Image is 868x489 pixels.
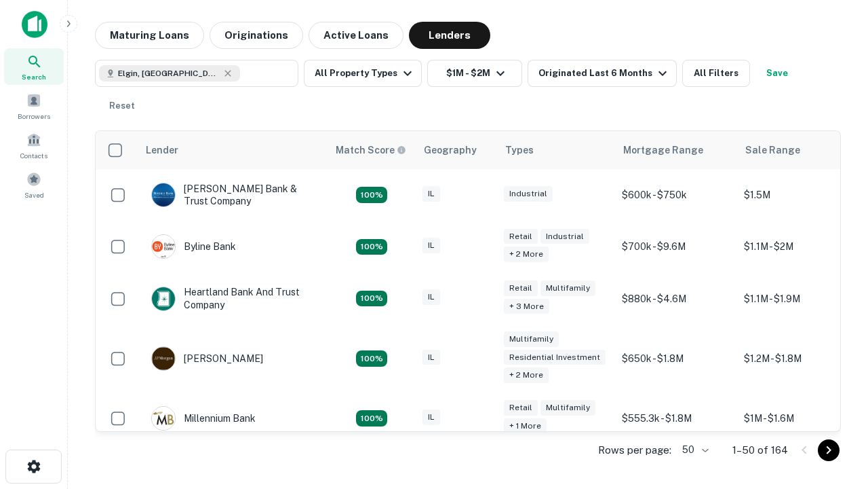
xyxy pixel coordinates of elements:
[528,60,677,87] button: Originated Last 6 Months
[152,235,175,258] img: picture
[416,131,497,169] th: Geography
[22,71,46,82] span: Search
[818,439,840,461] button: Go to next page
[737,393,859,444] td: $1M - $1.6M
[118,67,220,79] span: Elgin, [GEOGRAPHIC_DATA], [GEOGRAPHIC_DATA]
[538,65,671,81] div: Originated Last 6 Months
[151,406,256,431] div: Millennium Bank
[152,347,175,370] img: picture
[422,289,440,305] div: IL
[146,142,178,158] div: Lender
[615,131,737,169] th: Mortgage Range
[504,280,538,296] div: Retail
[737,169,859,221] td: $1.5M
[95,22,204,49] button: Maturing Loans
[422,350,440,365] div: IL
[755,60,799,87] button: Save your search to get updates of matches that match your search criteria.
[210,22,303,49] button: Originations
[732,442,788,458] p: 1–50 of 164
[800,380,868,446] iframe: Chat Widget
[356,350,387,367] div: Matching Properties: 24, hasApolloMatch: undefined
[504,350,606,365] div: Residential Investment
[151,286,314,310] div: Heartland Bank And Trust Company
[24,189,44,200] span: Saved
[682,60,750,87] button: All Filters
[623,142,703,158] div: Mortgage Range
[737,131,859,169] th: Sale Range
[151,183,314,207] div: [PERSON_NAME] Bank & Trust Company
[504,418,547,434] div: + 1 more
[615,169,737,221] td: $600k - $750k
[100,92,144,120] button: Reset
[138,131,328,169] th: Lender
[745,142,800,158] div: Sale Range
[677,440,711,460] div: 50
[540,229,589,244] div: Industrial
[504,186,553,202] div: Industrial
[422,410,440,425] div: IL
[328,131,416,169] th: Capitalize uses an advanced AI algorithm to match your search with the best lender. The match sco...
[504,229,538,244] div: Retail
[424,142,477,158] div: Geography
[20,150,47,161] span: Contacts
[356,239,387,255] div: Matching Properties: 18, hasApolloMatch: undefined
[152,407,175,430] img: picture
[422,238,440,253] div: IL
[356,291,387,307] div: Matching Properties: 20, hasApolloMatch: undefined
[356,187,387,203] div: Matching Properties: 28, hasApolloMatch: undefined
[504,400,538,416] div: Retail
[356,410,387,427] div: Matching Properties: 16, hasApolloMatch: undefined
[504,331,559,347] div: Multifamily
[304,60,422,87] button: All Property Types
[504,299,549,314] div: + 3 more
[18,111,50,122] span: Borrowers
[505,142,534,158] div: Types
[540,280,595,296] div: Multifamily
[427,60,522,87] button: $1M - $2M
[22,11,47,38] img: capitalize-icon.png
[152,287,175,310] img: picture
[540,400,595,416] div: Multifamily
[615,221,737,272] td: $700k - $9.6M
[615,272,737,324] td: $880k - $4.6M
[598,442,671,458] p: Rows per page:
[737,325,859,393] td: $1.2M - $1.8M
[336,143,406,158] div: Capitalize uses an advanced AI algorithm to match your search with the best lender. The match sco...
[409,22,490,49] button: Lenders
[504,247,549,262] div: + 2 more
[737,272,859,324] td: $1.1M - $1.9M
[4,127,64,164] a: Contacts
[615,325,737,393] td: $650k - $1.8M
[336,143,403,158] h6: Match Score
[737,221,859,272] td: $1.1M - $2M
[4,48,64,85] a: Search
[422,186,440,202] div: IL
[4,166,64,203] a: Saved
[309,22,403,49] button: Active Loans
[615,393,737,444] td: $555.3k - $1.8M
[497,131,615,169] th: Types
[504,367,549,383] div: + 2 more
[4,88,64,124] a: Borrowers
[151,234,236,259] div: Byline Bank
[151,346,263,371] div: [PERSON_NAME]
[152,183,175,206] img: picture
